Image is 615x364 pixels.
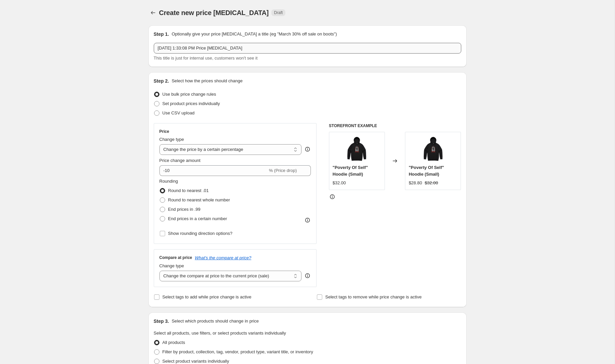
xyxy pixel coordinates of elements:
span: Price change amount [159,158,201,163]
span: Change type [159,137,184,142]
span: Select all products, use filters, or select products variants individually [154,331,286,336]
span: Show rounding direction options? [168,231,232,236]
span: Rounding [159,179,178,184]
h2: Step 3. [154,318,169,325]
span: Use bulk price change rules [162,92,216,97]
span: Set product prices individually [162,101,220,106]
span: Select tags to remove while price change is active [325,294,422,299]
p: Select which products should change in price [172,318,259,325]
h2: Step 1. [154,31,169,37]
span: Round to nearest .01 [168,188,209,193]
button: What's the compare at price? [195,255,252,260]
span: End prices in a certain number [168,216,227,221]
button: Price change jobs [148,8,158,17]
p: Select how the prices should change [172,78,243,84]
input: 30% off holiday sale [154,43,461,54]
span: All products [162,340,185,345]
span: Select product variants individually [162,359,229,364]
div: $28.80 [409,180,422,186]
div: $32.00 [333,180,346,186]
span: Draft [274,10,283,15]
span: % (Price drop) [269,168,297,173]
h3: Price [159,129,169,134]
img: Povertyofselfhoodie_80x.png [420,135,447,162]
h2: Step 2. [154,78,169,84]
input: -15 [159,165,268,176]
span: "Poverty Of Self" Hoodie (Small) [409,165,444,177]
span: Change type [159,263,184,268]
img: Povertyofselfhoodie_80x.png [343,135,370,162]
h6: STOREFRONT EXAMPLE [329,123,461,128]
h3: Compare at price [159,255,192,260]
span: Select tags to add while price change is active [162,294,252,299]
span: Create new price [MEDICAL_DATA] [159,9,269,16]
span: "Poverty Of Self" Hoodie (Small) [333,165,368,177]
div: help [304,146,311,153]
span: End prices in .99 [168,207,201,212]
span: Round to nearest whole number [168,197,230,202]
span: Use CSV upload [162,110,195,115]
span: Filter by product, collection, tag, vendor, product type, variant title, or inventory [162,349,313,354]
div: help [304,272,311,279]
span: This title is just for internal use, customers won't see it [154,56,258,61]
p: Optionally give your price [MEDICAL_DATA] a title (eg "March 30% off sale on boots") [172,31,337,37]
strike: $32.00 [425,180,438,186]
